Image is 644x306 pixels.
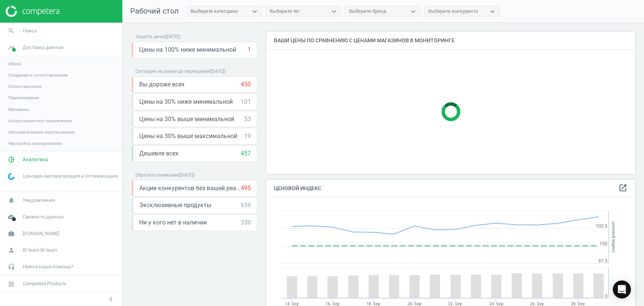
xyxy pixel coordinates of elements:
i: work [4,226,18,241]
i: chevron_left [106,295,115,304]
h4: Ценовой индекс [266,180,635,197]
span: Ни у кого нет в наличии [139,218,207,227]
span: Рабочий стол [130,6,179,15]
span: Доставка данных [23,44,63,51]
img: ajHJNr6hYgQAAAAASUVORK5CYII= [6,6,59,17]
span: Ситуация на рынке до переоценки [135,69,209,74]
i: timeline [4,40,18,55]
span: Настройка сканирования [8,140,61,146]
i: open_in_new [618,183,627,192]
span: Поиск [23,28,37,34]
div: 659 [241,201,251,209]
span: Автоматические перепроверки [8,129,75,135]
span: Цены на 30% ниже минимальной [139,98,233,106]
a: open_in_new [618,183,627,193]
span: Магазины [8,106,29,112]
i: search [4,24,18,38]
img: wGWNvw8QSZomAAAAABJRU5ErkJggg== [8,173,15,180]
i: notifications [4,193,18,208]
span: Вы дороже всех [139,80,184,89]
div: 19 [244,132,251,140]
span: Защита цены [135,34,164,39]
span: BI team BI team [23,247,57,254]
span: ( [DATE] ) [164,34,180,39]
span: Акции конкурентов без вашей реакции [139,184,241,192]
span: ( [DATE] ) [178,172,195,178]
button: chevron_left [101,294,120,304]
div: 1 [247,46,251,54]
tspan: Ценовой индекс [611,221,616,253]
span: Эксклюзивные продукты [139,201,211,209]
text: 0 [605,294,607,298]
span: ( [DATE] ) [209,69,226,74]
text: 100 [599,241,607,246]
i: pie_chart_outlined [4,152,18,167]
div: 457 [241,149,251,158]
span: Цены на 100% ниже минимальной [139,46,236,54]
div: Выберите конкурента [428,8,478,15]
i: cloud_done [4,210,18,224]
div: 53 [244,115,251,123]
div: Open Intercom Messenger [613,280,631,298]
span: Нужна наша помощь? [23,263,74,270]
i: headset_mic [4,260,18,274]
text: 102.5 [596,223,607,229]
div: Выберите тег [270,8,300,15]
i: person [4,243,18,257]
span: [DOMAIN_NAME] [23,230,59,237]
span: Ценовая Автоматизация и Оптимизация [23,173,118,180]
span: Сведения о сопоставлениях [8,72,68,78]
span: Обратите внимание [135,172,178,178]
text: 97.5 [598,258,607,264]
div: Выберите бренд [349,8,386,15]
div: 495 [241,184,251,192]
span: Перепроверки [8,95,39,101]
span: Цены на 30% выше минимальной [139,115,234,123]
span: Обзор [8,61,21,67]
span: Аналитика [23,156,48,163]
div: 330 [241,218,251,227]
div: Выберите категорию [191,8,238,15]
span: Сопоставления [8,83,41,89]
span: Уведомления [23,197,55,204]
span: Дешевле всех [139,149,178,158]
span: Competera Products [23,280,66,287]
div: 101 [241,98,251,106]
div: 450 [241,80,251,89]
h4: Ваши цены по сравнению с ценами магазинов в мониторинге [266,32,635,49]
span: Свежесть данных [23,214,64,220]
span: Цены на 30% выше максимальной [139,132,237,140]
span: Ассортиментное пересечение [8,118,72,124]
